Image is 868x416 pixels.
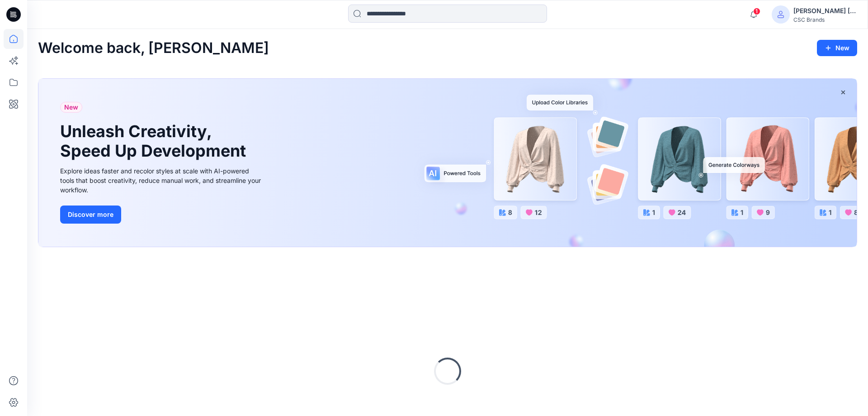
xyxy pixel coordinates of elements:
[38,40,269,57] h2: Welcome back, [PERSON_NAME]
[60,122,250,161] h1: Unleash Creativity, Speed Up Development
[60,206,121,224] button: Discover more
[793,5,857,16] div: [PERSON_NAME] [PERSON_NAME]
[817,40,857,56] button: New
[793,16,857,23] div: CSC Brands
[777,11,784,18] svg: avatar
[60,206,264,224] a: Discover more
[64,102,78,113] span: New
[60,166,264,195] div: Explore ideas faster and recolor styles at scale with AI-powered tools that boost creativity, red...
[753,8,760,15] span: 1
